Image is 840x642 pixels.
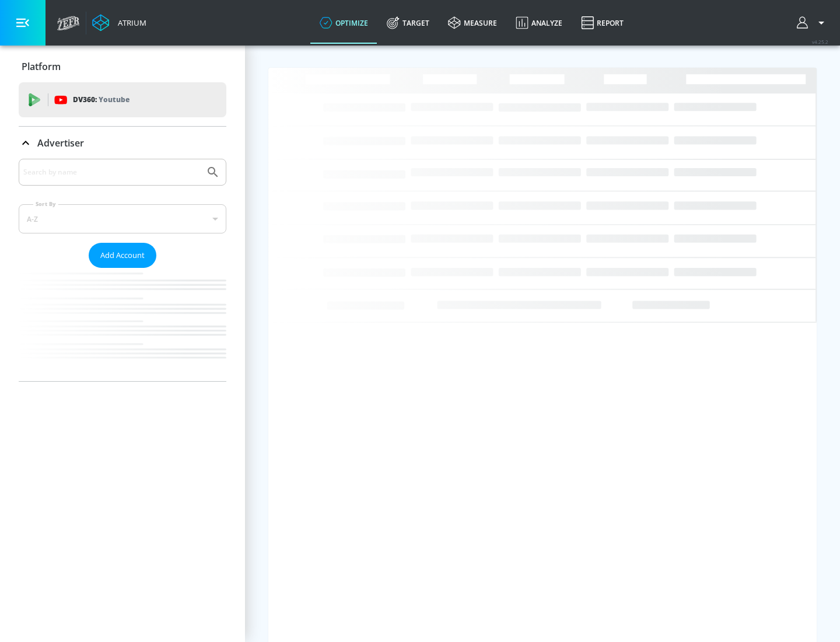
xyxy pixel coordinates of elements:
nav: list of Advertiser [19,268,226,381]
p: DV360: [73,93,129,106]
a: Atrium [92,14,146,32]
p: Platform [22,60,61,73]
label: Sort By [33,200,58,208]
a: optimize [310,2,377,44]
a: measure [439,2,506,44]
a: Analyze [506,2,572,44]
div: DV360: Youtube [19,82,226,117]
button: Add Account [89,243,156,268]
a: Target [377,2,439,44]
a: Report [572,2,633,44]
div: Atrium [113,18,146,28]
span: Add Account [100,249,145,262]
span: v 4.25.2 [812,39,828,45]
p: Youtube [99,93,129,106]
div: Advertiser [19,127,226,159]
div: A-Z [19,204,226,233]
p: Advertiser [37,137,84,149]
div: Advertiser [19,159,226,381]
input: Search by name [23,165,200,180]
div: Platform [19,50,226,83]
